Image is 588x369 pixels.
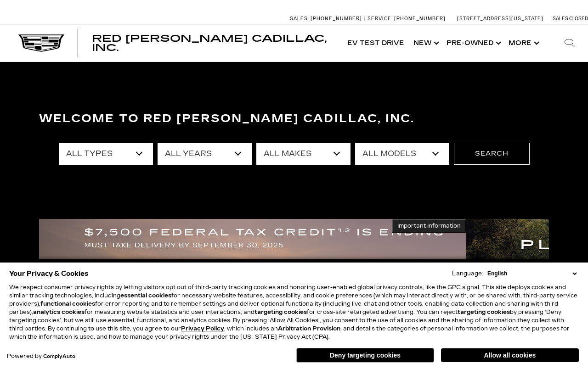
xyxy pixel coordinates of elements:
img: Cadillac Dark Logo with Cadillac White Text [18,34,64,52]
span: Sales: [553,16,569,22]
a: [STREET_ADDRESS][US_STATE] [457,16,543,22]
strong: essential cookies [120,292,171,299]
a: New [409,25,442,61]
a: EV Test Drive [343,25,409,61]
select: Language Select [485,269,579,278]
span: Your Privacy & Cookies [9,267,89,280]
strong: analytics cookies [33,309,85,315]
span: Important Information [397,222,461,229]
select: Filter by model [355,143,449,165]
select: Filter by year [158,143,252,165]
div: Powered by [7,353,75,359]
a: Privacy Policy [181,325,224,332]
button: Allow all cookies [441,348,579,362]
span: [PHONE_NUMBER] [311,16,362,22]
a: Sales: [PHONE_NUMBER] [290,16,364,21]
strong: targeting cookies [254,309,307,315]
h3: Welcome to Red [PERSON_NAME] Cadillac, Inc. [39,110,549,128]
span: Service: [367,16,393,22]
select: Filter by make [256,143,351,165]
button: Important Information [392,219,466,233]
div: Language: [452,271,483,276]
a: Red [PERSON_NAME] Cadillac, Inc. [92,34,334,52]
button: Search [454,143,530,165]
strong: targeting cookies [458,309,510,315]
a: ComplyAuto [43,354,75,359]
a: Pre-Owned [442,25,504,61]
p: We respect consumer privacy rights by letting visitors opt out of third-party tracking cookies an... [9,283,579,341]
button: Deny targeting cookies [296,348,434,363]
select: Filter by type [59,143,153,165]
strong: Arbitration Provision [278,325,340,332]
strong: functional cookies [40,301,95,307]
button: More [504,25,542,61]
span: Sales: [290,16,309,22]
span: Closed [569,16,588,22]
span: [PHONE_NUMBER] [394,16,446,22]
a: Service: [PHONE_NUMBER] [364,16,448,21]
span: Red [PERSON_NAME] Cadillac, Inc. [92,33,327,53]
